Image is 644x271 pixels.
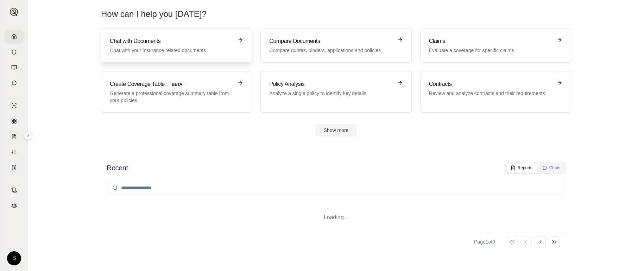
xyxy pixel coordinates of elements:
[101,71,252,113] a: Create Coverage TableBETAGenerate a professional coverage summary table from your policies.
[506,163,537,173] button: Reports
[168,81,187,88] span: BETA
[5,45,24,59] a: Documents Vault
[10,8,18,16] img: Expand sidebar
[269,80,393,88] h3: Policy Analysis
[511,165,532,171] div: Reports
[260,28,411,63] a: Compare DocumentsCompare quotes, binders, applications and policies
[429,80,553,88] h3: Contracts
[101,8,571,20] h1: How can I help you [DATE]?
[538,163,564,173] button: Chats
[7,251,21,265] div: B
[269,37,393,45] h3: Compare Documents
[474,238,495,245] div: Page 1 of 0
[5,160,24,175] a: Coverage Table
[110,47,233,54] p: Chat with your insurance related documents
[101,28,252,63] a: Chat with DocumentsChat with your insurance related documents
[5,145,24,159] a: Custom Report
[269,47,393,54] p: Compare quotes, binders, applications and policies
[7,5,21,19] button: Expand sidebar
[315,124,357,137] button: Show more
[5,30,24,44] a: Home
[5,99,24,113] a: Single Policy
[429,47,553,54] p: Evaluate a coverage for specific claims
[260,71,411,113] a: Policy AnalysisAnalyze a single policy to identify key details
[5,183,24,197] a: Contract Analysis
[110,37,233,45] h3: Chat with Documents
[5,130,24,144] a: Claim Coverage
[420,28,571,63] a: ClaimsEvaluate a coverage for specific claims
[429,90,553,97] p: Review and analyze contracts and their requirements
[5,114,24,128] a: Policy Comparisons
[24,131,32,140] button: Expand sidebar
[107,163,128,173] h2: Recent
[110,80,233,88] h3: Create Coverage Table
[269,90,393,97] p: Analyze a single policy to identify key details
[429,37,553,45] h3: Claims
[5,198,24,213] a: Legal Search Engine
[107,202,566,233] div: Loading...
[542,165,560,171] div: Chats
[5,76,24,90] a: Chat
[420,71,571,113] a: ContractsReview and analyze contracts and their requirements
[5,61,24,75] a: Prompt Library
[110,90,233,104] p: Generate a professional coverage summary table from your policies.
